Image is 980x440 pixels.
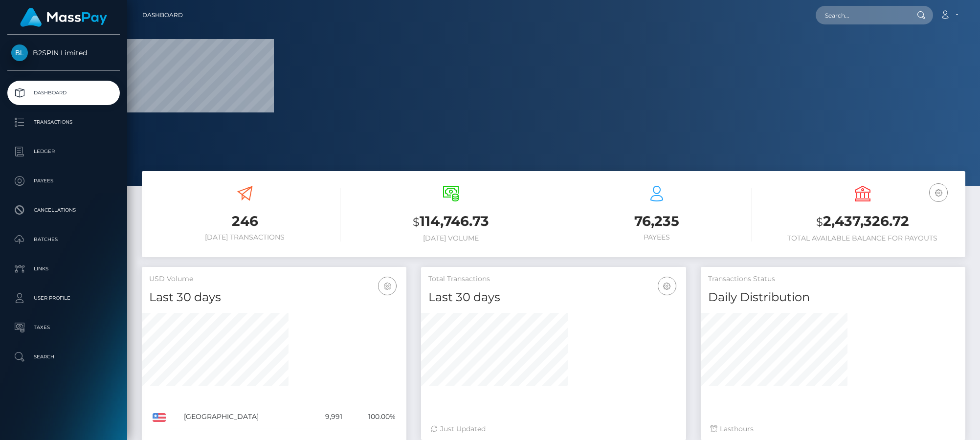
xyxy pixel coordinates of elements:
img: B2SPIN Limited [11,44,28,61]
span: B2SPIN Limited [7,48,120,57]
a: Cancellations [7,198,120,222]
p: Cancellations [11,203,116,218]
p: Search [11,350,116,364]
small: $ [816,215,823,229]
div: Last hours [711,424,956,434]
img: US.png [153,413,166,422]
td: 9,991 [308,406,346,428]
h4: Last 30 days [428,289,678,306]
h4: Daily Distribution [708,289,958,306]
h3: 2,437,326.72 [767,212,958,232]
a: Payees [7,169,120,193]
p: Payees [11,174,116,188]
img: MassPay Logo [20,8,107,27]
h6: [DATE] Volume [355,234,546,242]
h6: Payees [561,233,752,242]
h5: Total Transactions [428,274,678,284]
h6: Total Available Balance for Payouts [767,234,958,242]
h3: 114,746.73 [355,212,546,232]
h5: USD Volume [149,274,399,284]
a: Batches [7,227,120,252]
p: Ledger [11,144,116,159]
p: Links [11,262,116,276]
h3: 246 [149,212,340,231]
p: User Profile [11,291,116,306]
a: Taxes [7,315,120,340]
td: 100.00% [346,406,399,428]
a: Transactions [7,110,120,134]
a: User Profile [7,286,120,310]
h4: Last 30 days [149,289,399,306]
small: $ [413,215,420,229]
h6: [DATE] Transactions [149,233,340,242]
div: Just Updated [431,424,676,434]
a: Links [7,257,120,281]
p: Transactions [11,115,116,130]
p: Taxes [11,320,116,335]
a: Ledger [7,139,120,164]
td: [GEOGRAPHIC_DATA] [180,406,308,428]
a: Dashboard [142,5,183,25]
h5: Transactions Status [708,274,958,284]
p: Batches [11,232,116,247]
p: Dashboard [11,86,116,100]
h3: 76,235 [561,212,752,231]
a: Dashboard [7,81,120,105]
a: Search [7,345,120,369]
input: Search... [816,6,908,24]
